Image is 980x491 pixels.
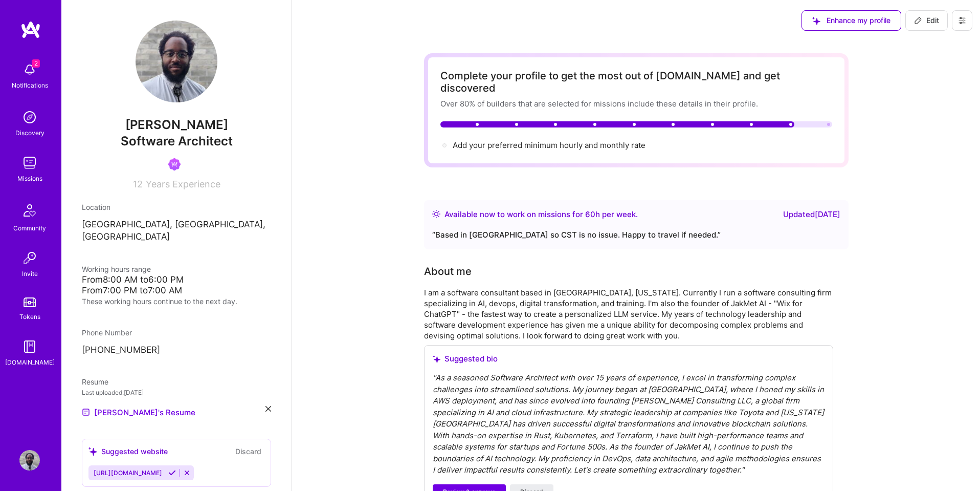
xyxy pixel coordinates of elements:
[433,354,825,364] div: Suggested bio
[585,209,595,219] span: 60
[19,107,40,127] img: discovery
[905,10,948,31] button: Edit
[15,127,44,138] div: Discovery
[82,117,271,133] span: [PERSON_NAME]
[82,219,271,243] p: [GEOGRAPHIC_DATA], [GEOGRAPHIC_DATA], [GEOGRAPHIC_DATA]
[440,70,832,94] div: Complete your profile to get the most out of [DOMAIN_NAME] and get discovered
[133,179,143,189] span: 12
[19,311,40,322] div: Tokens
[82,296,271,307] div: These working hours continue to the next day.
[94,469,162,477] span: [URL][DOMAIN_NAME]
[121,134,233,148] span: Software Architect
[82,274,271,285] div: From 8:00 AM to 6:00 PM
[183,469,191,477] i: Reject
[19,153,40,173] img: teamwork
[265,406,271,412] i: icon Close
[168,469,176,477] i: Accept
[19,450,40,471] img: User Avatar
[82,387,271,398] div: Last uploaded: [DATE]
[232,445,264,457] button: Discard
[5,357,55,368] div: [DOMAIN_NAME]
[24,297,36,307] img: tokens
[82,377,108,386] span: Resume
[82,202,271,212] div: Location
[82,344,271,356] p: [PHONE_NUMBER]
[168,158,181,170] img: Been on Mission
[20,20,41,39] img: logo
[432,229,840,241] div: “ Based in [GEOGRAPHIC_DATA] so CST is no issue. Happy to travel if needed. ”
[82,406,195,418] a: [PERSON_NAME]'s Resume
[783,208,840,221] div: Updated [DATE]
[453,140,645,150] span: Add your preferred minimum hourly and monthly rate
[32,59,40,68] span: 2
[17,198,42,223] img: Community
[432,210,440,218] img: Availability
[440,98,832,109] div: Over 80% of builders that are selected for missions include these details in their profile.
[433,372,825,476] div: " As a seasoned Software Architect with over 15 years of experience, I excel in transforming comp...
[22,268,38,279] div: Invite
[88,447,97,456] i: icon SuggestedTeams
[433,355,440,363] i: icon SuggestedTeams
[12,80,48,91] div: Notifications
[424,264,472,279] div: About me
[82,328,132,337] span: Phone Number
[19,59,40,80] img: bell
[17,450,42,471] a: User Avatar
[146,179,220,189] span: Years Experience
[19,336,40,357] img: guide book
[19,248,40,268] img: Invite
[82,408,90,416] img: Resume
[17,173,42,184] div: Missions
[424,287,833,341] div: I am a software consultant based in [GEOGRAPHIC_DATA], [US_STATE]. Currently I run a software con...
[82,265,151,273] span: Working hours range
[82,285,271,296] div: From 7:00 PM to 7:00 AM
[13,223,46,233] div: Community
[136,20,217,102] img: User Avatar
[914,15,939,26] span: Edit
[444,208,638,221] div: Available now to work on missions for h per week .
[88,446,168,457] div: Suggested website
